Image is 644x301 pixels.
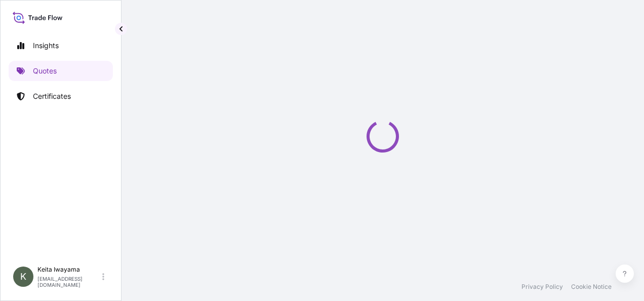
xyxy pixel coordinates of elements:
p: [EMAIL_ADDRESS][DOMAIN_NAME] [37,276,100,288]
a: Cookie Notice [571,283,612,291]
a: Privacy Policy [521,283,563,291]
a: Certificates [9,86,113,106]
a: Insights [9,35,113,56]
p: Certificates [33,91,71,101]
a: Quotes [9,61,113,81]
span: K [20,272,26,282]
p: Keita Iwayama [37,266,100,274]
p: Quotes [33,66,57,76]
p: Insights [33,41,59,51]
